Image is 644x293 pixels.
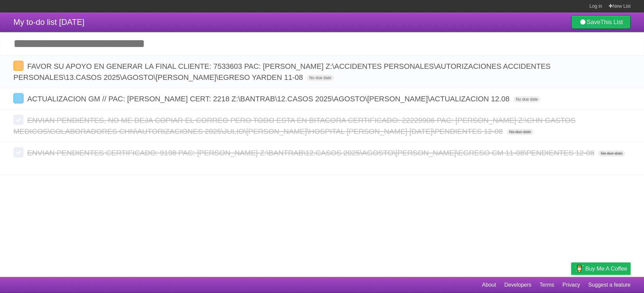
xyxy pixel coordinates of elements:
img: Buy me a coffee [575,263,584,274]
span: ENVIAN PENDIENTES CERTIFICADO: 9198 PAC: [PERSON_NAME] Z:\BANTRAB\12.CASOS 2025\AGOSTO\[PERSON_NA... [27,149,596,157]
span: No due date [307,75,334,81]
a: SaveThis List [571,15,631,29]
a: About [482,279,496,291]
span: Buy me a coffee [585,263,627,275]
label: Done [13,115,23,125]
b: This List [600,19,623,26]
span: No due date [513,96,540,102]
span: No due date [506,129,534,135]
a: Suggest a feature [588,279,631,291]
span: FAVOR SU APOYO EN GENERAR LA FINAL CLIENTE: 7533603 PAC: [PERSON_NAME] Z:\ACCIDENTES PERSONALES\A... [13,62,551,82]
a: Privacy [562,279,580,291]
span: My to-do list [DATE] [13,17,85,27]
span: No due date [598,150,625,156]
span: ACTUALIZACION GM // PAC: [PERSON_NAME] CERT: 2218 Z:\BANTRAB\12.CASOS 2025\AGOSTO\[PERSON_NAME]\A... [27,95,511,103]
label: Done [13,93,23,103]
a: Buy me a coffee [571,262,631,275]
span: ENVIAN PENDIENTES, NO ME DEJA COPIAR EL CORREO PERO TODO ESTA EN BITACORA CERTIFICADO: 22229906 P... [13,116,576,136]
a: Developers [504,279,531,291]
label: Done [13,147,23,157]
label: Done [13,61,23,71]
a: Terms [540,279,554,291]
